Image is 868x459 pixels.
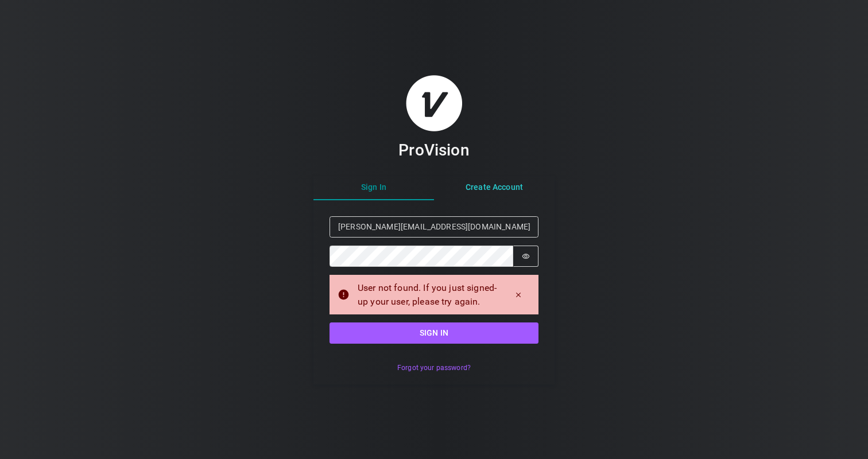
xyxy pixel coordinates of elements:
[398,140,469,160] h3: ProVision
[313,175,434,200] button: Sign In
[506,287,530,303] button: Dismiss alert
[391,360,476,376] button: Forgot your password?
[330,216,538,238] input: Email
[434,175,555,200] button: Create Account
[513,246,538,267] button: Show password
[358,281,498,309] div: User not found. If you just signed-up your user, please try again.
[330,322,538,344] button: Sign in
